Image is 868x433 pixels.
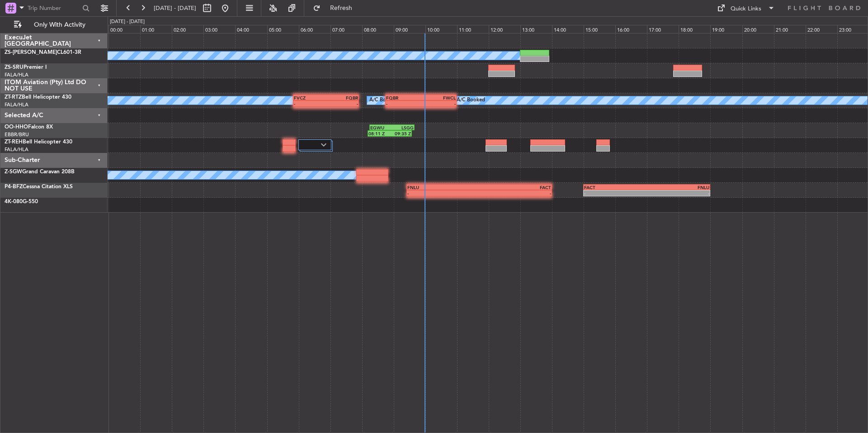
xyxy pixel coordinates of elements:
div: [DATE] - [DATE] [110,18,145,26]
div: 02:00 [172,25,203,33]
div: 20:00 [742,25,774,33]
div: 15:00 [584,25,615,33]
div: - [294,101,326,106]
div: 05:00 [267,25,299,33]
div: 04:00 [235,25,267,33]
div: 10:00 [425,25,457,33]
div: 08:11 Z [368,131,390,136]
span: ZS-[PERSON_NAME] [5,50,57,55]
button: Quick Links [712,1,779,15]
div: FWCL [421,95,456,100]
div: FNLU [407,185,479,190]
a: 4K-080G-550 [5,199,38,205]
div: - [647,190,709,196]
div: Quick Links [731,5,761,14]
div: 11:00 [457,25,489,33]
div: 16:00 [615,25,647,33]
div: FVCZ [294,95,326,100]
div: - [479,190,551,196]
a: P4-BFZCessna Citation XLS [5,184,73,190]
a: Z-SGWGrand Caravan 208B [5,169,75,175]
span: P4-BFZ [5,184,23,190]
a: OO-HHOFalcon 8X [5,124,53,130]
span: [DATE] - [DATE] [154,4,196,12]
div: 09:35 Z [390,131,411,136]
a: ZT-REHBell Helicopter 430 [5,139,72,145]
div: - [407,190,479,196]
div: 01:00 [140,25,172,33]
div: - [326,101,358,106]
div: 18:00 [679,25,710,33]
span: Only With Activity [24,22,95,28]
span: ZT-RTZ [5,95,22,100]
div: - [386,101,421,106]
div: 06:00 [299,25,330,33]
div: 13:00 [520,25,552,33]
input: Trip Number [28,1,80,15]
div: FACT [479,185,551,190]
div: - [584,190,646,196]
div: - [421,101,456,106]
div: 19:00 [710,25,742,33]
div: A/C Booked [457,94,485,107]
a: ZS-[PERSON_NAME]CL601-3R [5,50,81,55]
div: 07:00 [330,25,362,33]
img: arrow-gray.svg [321,143,326,147]
button: Refresh [309,1,363,15]
span: ZS-SRU [5,65,24,70]
div: 17:00 [647,25,679,33]
a: FALA/HLA [5,146,28,153]
div: FACT [584,185,646,190]
div: 14:00 [552,25,584,33]
div: 12:00 [489,25,520,33]
a: EBBR/BRU [5,131,29,138]
div: 22:00 [806,25,837,33]
a: FALA/HLA [5,101,28,108]
span: Z-SGW [5,169,22,175]
a: FALA/HLA [5,71,28,78]
div: 09:00 [394,25,425,33]
span: ZT-REH [5,139,23,145]
div: A/C Booked [369,94,398,107]
button: Only With Activity [10,18,98,32]
a: ZT-RTZBell Helicopter 430 [5,95,71,100]
div: 08:00 [362,25,394,33]
a: ZS-SRUPremier I [5,65,47,70]
div: 21:00 [774,25,806,33]
div: LSGG [392,125,414,130]
span: 4K-080 [5,199,23,205]
div: 00:00 [108,25,140,33]
div: FQBR [326,95,358,100]
div: FQBR [386,95,421,100]
span: Refresh [322,5,360,11]
div: FNLU [647,185,709,190]
div: 03:00 [203,25,235,33]
div: EGWU [370,125,392,130]
span: OO-HHO [5,124,28,130]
